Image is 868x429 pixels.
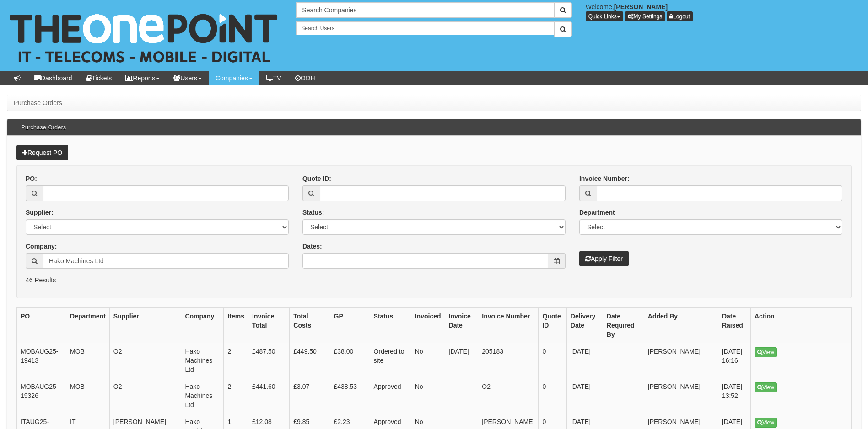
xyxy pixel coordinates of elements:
[181,343,224,378] td: Hako Machines Ltd
[718,343,750,378] td: [DATE] 16:16
[539,308,566,343] th: Quote ID
[209,71,259,85] a: Companies
[566,308,603,343] th: Delivery Date
[411,378,445,413] td: No
[478,343,539,378] td: 205183
[478,308,539,343] th: Invoice Number
[109,308,181,343] th: Supplier
[302,174,331,183] label: Quote ID:
[370,308,411,343] th: Status
[579,251,629,266] button: Apply Filter
[579,174,630,183] label: Invoice Number:
[66,378,110,413] td: MOB
[330,308,370,343] th: GP
[288,71,322,85] a: OOH
[248,343,290,378] td: £487.50
[478,378,539,413] td: O2
[17,308,66,343] th: PO
[625,11,665,21] a: My Settings
[181,308,224,343] th: Company
[224,343,248,378] td: 2
[539,343,566,378] td: 0
[16,120,70,135] h3: Purchase Orders
[566,378,603,413] td: [DATE]
[27,71,79,85] a: Dashboard
[290,343,330,378] td: £449.50
[17,378,66,413] td: MOBAUG25-19326
[411,308,445,343] th: Invoiced
[566,343,603,378] td: [DATE]
[644,343,718,378] td: [PERSON_NAME]
[718,308,750,343] th: Date Raised
[109,378,181,413] td: O2
[445,308,478,343] th: Invoice Date
[248,308,290,343] th: Invoice Total
[644,308,718,343] th: Added By
[167,71,209,85] a: Users
[119,71,167,85] a: Reports
[614,3,668,11] b: [PERSON_NAME]
[79,71,119,85] a: Tickets
[755,347,777,357] a: View
[579,208,615,217] label: Department
[14,98,62,107] li: Purchase Orders
[755,382,777,392] a: View
[644,378,718,413] td: [PERSON_NAME]
[411,343,445,378] td: No
[66,308,110,343] th: Department
[26,242,57,251] label: Company:
[539,378,566,413] td: 0
[330,378,370,413] td: £438.53
[330,343,370,378] td: £38.00
[248,378,290,413] td: £441.60
[17,343,66,378] td: MOBAUG25-19413
[181,378,224,413] td: Hako Machines Ltd
[259,71,288,85] a: TV
[26,174,37,183] label: PO:
[296,2,554,18] input: Search Companies
[579,2,868,21] div: Welcome,
[16,145,68,160] a: Request PO
[109,343,181,378] td: O2
[302,208,324,217] label: Status:
[26,275,842,285] p: 46 Results
[224,308,248,343] th: Items
[586,11,623,21] button: Quick Links
[755,418,777,428] a: View
[667,11,693,21] a: Logout
[751,308,852,343] th: Action
[370,378,411,413] td: Approved
[296,21,554,35] input: Search Users
[370,343,411,378] td: Ordered to site
[224,378,248,413] td: 2
[603,308,644,343] th: Date Required By
[290,378,330,413] td: £3.07
[718,378,750,413] td: [DATE] 13:52
[445,343,478,378] td: [DATE]
[302,242,322,251] label: Dates:
[66,343,110,378] td: MOB
[26,208,54,217] label: Supplier:
[290,308,330,343] th: Total Costs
